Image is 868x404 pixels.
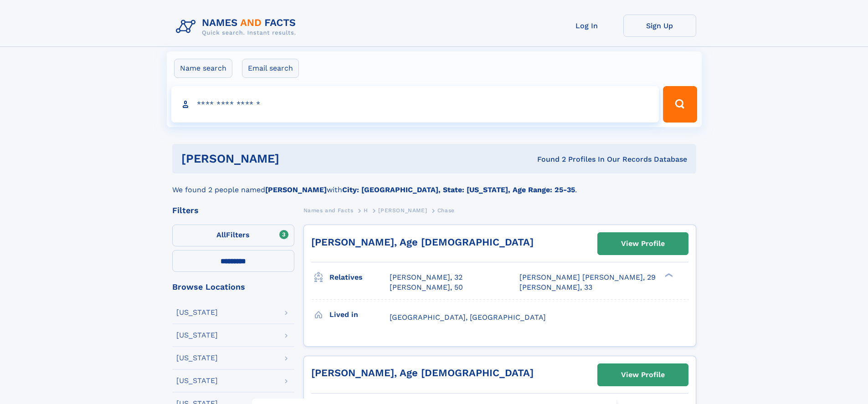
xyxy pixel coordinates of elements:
[303,205,354,216] a: Names and Facts
[390,282,463,292] a: [PERSON_NAME], 50
[342,185,575,194] b: City: [GEOGRAPHIC_DATA], State: [US_STATE], Age Range: 25-35
[172,225,294,246] label: Filters
[378,207,427,214] span: [PERSON_NAME]
[598,364,688,386] a: View Profile
[174,59,232,78] label: Name search
[663,272,673,278] div: ❯
[242,59,299,78] label: Email search
[329,307,390,322] h3: Lived in
[623,15,696,37] a: Sign Up
[519,282,592,292] a: [PERSON_NAME], 33
[172,174,696,195] div: We found 2 people named with .
[378,205,427,216] a: [PERSON_NAME]
[621,233,665,254] div: View Profile
[176,332,218,339] div: [US_STATE]
[390,272,462,282] a: [PERSON_NAME], 32
[329,270,390,285] h3: Relatives
[176,354,218,362] div: [US_STATE]
[176,309,218,316] div: [US_STATE]
[364,207,368,214] span: H
[181,153,408,164] h1: [PERSON_NAME]
[364,205,368,216] a: H
[519,272,656,282] a: [PERSON_NAME] [PERSON_NAME], 29
[172,15,303,39] img: Logo Names and Facts
[171,86,659,123] input: search input
[311,236,534,248] a: [PERSON_NAME], Age [DEMOGRAPHIC_DATA]
[408,154,687,164] div: Found 2 Profiles In Our Records Database
[172,206,294,215] div: Filters
[663,86,697,123] button: Search Button
[598,233,688,255] a: View Profile
[550,15,623,37] a: Log In
[390,313,546,322] span: [GEOGRAPHIC_DATA], [GEOGRAPHIC_DATA]
[172,283,294,291] div: Browse Locations
[216,230,226,239] span: All
[437,207,455,214] span: Chase
[621,364,665,385] div: View Profile
[311,367,534,378] a: [PERSON_NAME], Age [DEMOGRAPHIC_DATA]
[176,377,218,384] div: [US_STATE]
[265,185,327,194] b: [PERSON_NAME]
